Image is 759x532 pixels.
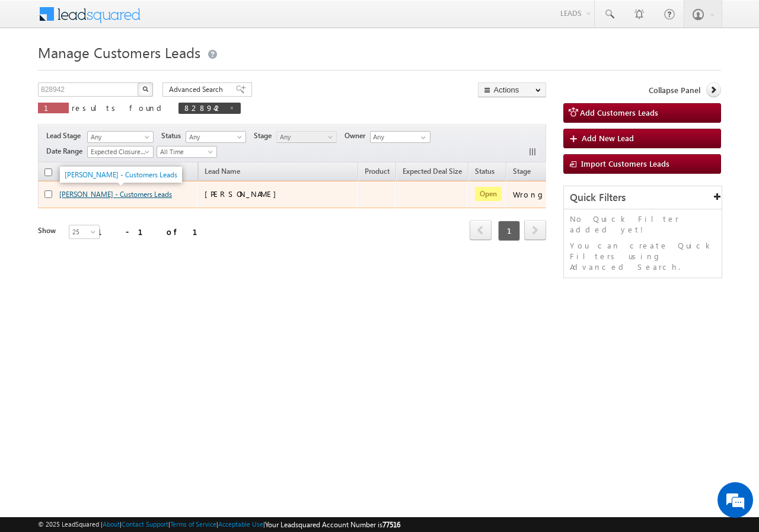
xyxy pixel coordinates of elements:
[498,221,520,241] span: 1
[194,6,223,34] div: Minimize live chat window
[580,107,658,117] span: Add Customers Leads
[581,158,669,168] span: Import Customers Leads
[69,227,101,237] span: 25
[65,170,177,179] a: [PERSON_NAME] - Customers Leads
[254,130,276,141] span: Stage
[97,225,212,238] div: 1 - 1 of 1
[475,187,502,201] span: Open
[169,84,227,95] span: Advanced Search
[87,131,154,143] a: Any
[649,85,700,95] span: Collapse Panel
[205,189,282,199] span: [PERSON_NAME]
[513,167,531,176] span: Stage
[46,130,85,141] span: Lead Stage
[184,103,223,113] span: 828942
[507,165,537,180] a: Stage
[186,131,246,143] a: Any
[44,168,52,176] input: Check all records
[265,520,400,529] span: Your Leadsquared Account Number is
[59,190,172,199] a: [PERSON_NAME] - Customers Leads
[276,131,337,143] a: Any
[20,62,50,78] img: d_60004797649_company_0_60004797649
[370,131,430,143] input: Type to Search
[345,130,370,141] span: Owner
[161,365,215,381] em: Start Chat
[414,132,429,144] a: Show All Items
[54,165,125,180] a: Opportunity Name
[564,186,722,209] div: Quick Filters
[157,146,217,158] a: All Time
[582,133,634,143] span: Add New Lead
[88,132,149,142] span: Any
[403,167,462,176] span: Expected Deal Size
[142,86,148,92] img: Search
[38,225,59,236] div: Show
[38,43,200,62] span: Manage Customers Leads
[470,220,492,240] span: prev
[186,132,243,142] span: Any
[46,146,87,157] span: Date Range
[15,110,216,355] textarea: Type your message and hit 'Enter'
[38,519,400,530] span: © 2025 LeadSquared | | | | |
[470,221,492,240] a: prev
[44,103,63,113] span: 1
[199,165,246,180] span: Lead Name
[170,520,216,528] a: Terms of Service
[382,520,400,529] span: 77516
[69,225,100,239] a: 25
[397,165,468,180] a: Expected Deal Size
[122,520,168,528] a: Contact Support
[103,520,120,528] a: About
[72,103,166,113] span: results found
[365,167,390,176] span: Product
[478,82,546,97] button: Actions
[87,146,154,158] a: Expected Closure Date
[218,520,263,528] a: Acceptable Use
[157,146,213,157] span: All Time
[469,165,500,180] a: Status
[161,130,186,141] span: Status
[570,214,716,235] p: No Quick Filter added yet!
[570,240,716,272] p: You can create Quick Filters using Advanced Search.
[524,221,546,240] a: next
[62,62,199,78] div: Chat with us now
[88,146,149,157] span: Expected Closure Date
[513,189,594,200] div: Wrong Number
[277,132,333,142] span: Any
[524,220,546,240] span: next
